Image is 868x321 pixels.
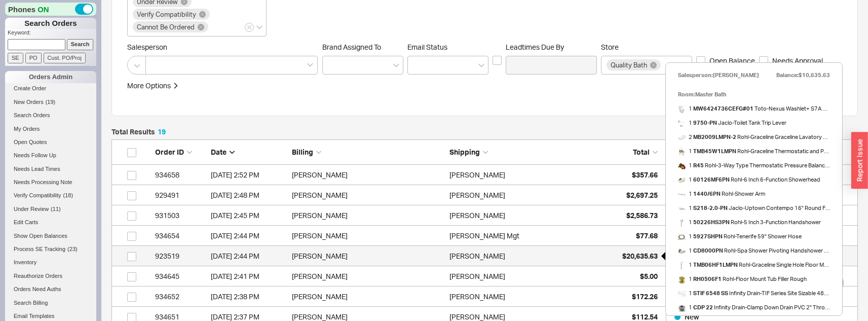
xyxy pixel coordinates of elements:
[633,148,650,156] span: Total
[626,211,658,220] span: $2,586.73
[137,11,196,18] span: Verify Compatibility
[5,284,96,295] a: Orders Need Auths
[449,287,505,307] div: [PERSON_NAME]
[693,290,728,297] b: STIF 6548 SS
[449,185,505,205] div: [PERSON_NAME]
[678,262,686,269] img: TMB06F1LMPN_k7d5qy
[449,165,505,185] div: [PERSON_NAME]
[292,185,444,205] div: [PERSON_NAME]
[111,246,858,266] a: 923519[DATE] 2:44 PM[PERSON_NAME][PERSON_NAME]$20,635.63New
[678,148,686,156] img: a9c0gq844e5clxjjgcbl__10102.1652158402_shhsr5
[678,243,830,258] a: 1 CD8000PN Rohl-Spa Shower Pivoting Handshower with Hose Outlet
[5,271,96,281] a: Reauthorize Orders
[67,39,94,50] input: Search
[111,226,858,246] a: 934654[DATE] 2:44 PM[PERSON_NAME][PERSON_NAME] Mgt$77.68New
[5,97,96,108] a: New Orders(19)
[14,192,61,198] span: Verify Compatibility
[640,272,658,280] span: $5.00
[678,105,686,113] img: MW6424736CUFG_01_ctug3g
[292,287,444,307] div: [PERSON_NAME]
[678,304,686,312] img: Capture2_pcx2wi
[678,300,830,314] a: 1 CDP 22 Infinity Drain-Clamp Down Drain PVC 2" Throat, 2" Outlet
[776,68,830,82] div: Balance: $10,635.63
[693,190,721,197] b: 1440/6PN
[127,81,179,91] button: More Options
[622,252,658,260] span: $20,635.63
[211,148,227,156] span: Date
[693,204,728,211] b: S218-2.0-PN
[626,191,658,199] span: $2,697.25
[211,165,287,185] div: 8/18/25 2:52 PM
[111,266,858,287] a: 934645[DATE] 2:41 PM[PERSON_NAME][PERSON_NAME]$5.00New Unapproved
[678,120,686,127] img: 9750-_jaclo___catalog_picture-jpg_xhyfje
[211,147,287,157] div: Date
[5,244,96,255] a: Process SE Tracking(23)
[14,152,56,158] span: Needs Follow Up
[5,298,96,308] a: Search Billing
[478,63,484,67] svg: open menu
[693,105,753,112] b: MW6424736CEFG#01
[506,43,597,52] span: Leadtimes Due By
[155,266,206,287] div: 934645
[678,272,807,286] a: 1 RH0506F1 Rohl-Floor Mount Tub Filler Rough
[37,4,49,15] span: ON
[393,63,399,67] svg: open menu
[155,147,206,157] div: Order ID
[155,205,206,226] div: 931503
[5,164,96,174] a: Needs Lead Times
[111,185,858,205] a: 929491[DATE] 2:48 PM[PERSON_NAME][PERSON_NAME]$2,697.25New
[693,304,713,311] b: CDP 22
[25,53,42,63] input: PO
[678,176,686,184] img: f5a0tj4fwzsczdnd4xuj__85787.1642642787.1280.1280_bxsgfp
[137,23,195,30] span: Cannot Be Ordered
[449,246,505,266] div: [PERSON_NAME]
[678,205,686,212] img: S218-_JACLO___Catalog_Picture_ajhmck
[678,130,830,144] a: 2 MB2009LMPN-2 Rohl-Graceline Graceline Lavatory Faucet
[678,229,802,243] a: 1 5927SHPN Rohl-Tenerife 59" Shower Hose
[155,185,206,205] div: 929491
[5,71,96,83] div: Orders Admin
[44,53,86,63] input: Cust. PO/Proj
[5,177,96,188] a: Needs Processing Note
[5,3,96,16] div: Phones
[14,246,65,252] span: Process SE Tracking
[678,87,830,101] div: Room: Master Bath
[155,148,184,156] span: Order ID
[693,219,730,226] b: 50226HS3PN
[111,128,166,135] h5: Total Results
[449,205,505,226] div: [PERSON_NAME]
[449,148,480,156] span: Shipping
[678,116,786,130] a: 1 9750-PN Jaclo-Toilet Tank Trip Lever
[449,147,602,157] div: Shipping
[678,191,686,198] img: fy9wsuoxxwzz8jmwryvn__91200.1701571346_o1xm1p
[5,110,96,121] a: Search Orders
[678,276,686,283] img: W_R922390000_L_30060_1_bfjiyc
[636,231,658,240] span: $77.68
[5,137,96,148] a: Open Quotes
[696,56,705,65] input: Open Balance
[678,290,686,298] img: 175164
[693,233,723,240] b: 5927SHPN
[5,257,96,268] a: Inventory
[693,119,717,126] b: 9750-PN
[693,176,730,183] b: 60126MF6PN
[678,172,820,187] a: 1 60126MF6PN Rohl-6 Inch 6-Function Showerhead
[678,187,765,201] a: 1 1440/6PN Rohl-Shower Arm
[245,23,254,32] button: Does NOT have flags
[632,312,658,321] span: $112.54
[46,99,56,105] span: ( 19 )
[611,61,647,68] span: Quality Bath
[693,247,723,254] b: CD8000PN
[211,185,287,205] div: 8/18/25 2:48 PM
[111,205,858,226] a: 931503[DATE] 2:45 PM[PERSON_NAME][PERSON_NAME]$2,586.73New
[63,192,73,198] span: ( 18 )
[5,190,96,201] a: Verify Compatibility(18)
[693,275,722,282] b: RH0506F1
[127,81,171,91] div: More Options
[678,201,830,215] a: 1 S218-2.0-PN Jaclo-Uptown Contempo 16" Round Flush Mount Rain Machine®
[211,287,287,307] div: 8/18/25 2:38 PM
[678,286,830,300] a: 1 STIF 6548 SS Infinity Drain-TIF Series Site Sizable 48" Complete Kit
[211,246,287,266] div: 8/18/25 2:44 PM
[5,231,96,241] a: Show Open Balances
[292,205,444,226] div: [PERSON_NAME]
